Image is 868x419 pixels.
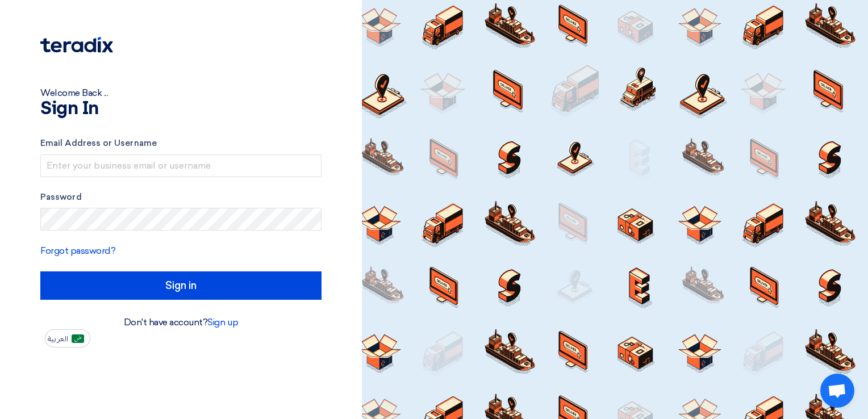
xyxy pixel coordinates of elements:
span: العربية [48,335,68,343]
a: Open chat [820,374,854,408]
input: Enter your business email or username [40,154,322,177]
div: Welcome Back ... [40,86,322,100]
a: Sign up [207,317,238,328]
input: Sign in [40,271,322,300]
div: Don't have account? [40,316,322,329]
label: Email Address or Username [40,137,322,150]
button: العربية [45,329,90,347]
img: Teradix logo [40,37,113,53]
label: Password [40,191,322,204]
a: Forgot password? [40,245,115,256]
img: ar-AR.png [72,334,84,343]
h1: Sign In [40,100,322,118]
